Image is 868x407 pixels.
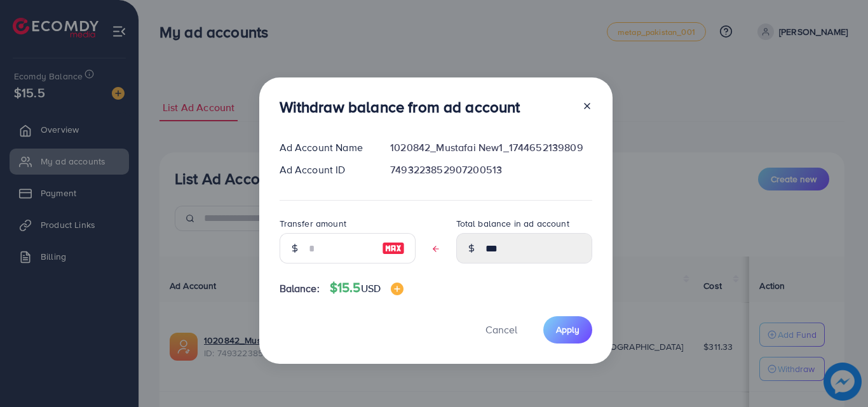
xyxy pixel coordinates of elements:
label: Total balance in ad account [456,217,569,230]
div: Ad Account Name [269,140,381,155]
img: image [391,283,403,295]
span: Apply [556,323,580,336]
div: 1020842_Mustafai New1_1744652139809 [380,140,602,155]
img: image [382,241,405,256]
span: USD [361,281,381,295]
h3: Withdraw balance from ad account [280,98,520,116]
div: 7493223852907200513 [380,163,602,177]
button: Apply [543,316,592,344]
label: Transfer amount [280,217,346,230]
span: Cancel [485,323,517,337]
button: Cancel [470,316,533,344]
span: Balance: [280,281,320,296]
div: Ad Account ID [269,163,381,177]
h4: $15.5 [330,280,403,296]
